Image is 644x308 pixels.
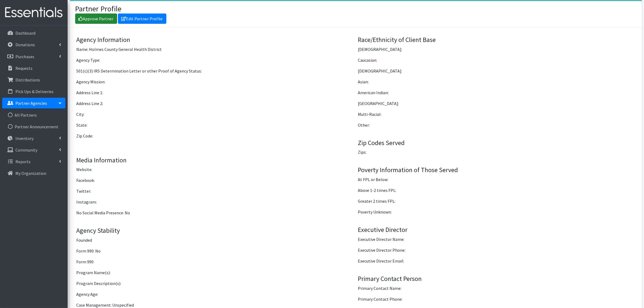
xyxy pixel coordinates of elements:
[2,110,65,120] a: All Partners
[358,296,635,302] p: Primary Contact Phone:
[2,133,65,144] a: Inventory
[2,145,65,155] a: Community
[15,30,35,36] p: Dashboard
[358,36,635,44] h4: Race/Ethnicity of Client Base
[358,236,635,243] p: Executive Director Name:
[76,36,354,44] h4: Agency Information
[76,188,354,194] p: Twitter:
[358,139,635,147] h4: Zip Codes Served
[76,248,354,254] p: Form 990: No
[15,100,47,106] p: Partner Agencies
[358,111,635,117] p: Multi-Racial:
[75,14,117,24] a: Approve Partner
[358,100,635,107] p: [GEOGRAPHIC_DATA]:
[76,177,354,184] p: Facebook:
[2,28,65,38] a: Dashboard
[76,258,354,265] p: Form 990
[358,122,635,128] p: Other:
[76,78,354,85] p: Agency Mission:
[2,98,65,109] a: Partner Agencies
[358,78,635,85] p: Asian:
[76,199,354,205] p: Instagram:
[358,68,635,74] p: [DEMOGRAPHIC_DATA]:
[15,136,34,141] p: Inventory
[2,86,65,97] a: Pick Ups & Deliveries
[76,100,354,107] p: Address Line 2:
[358,89,635,96] p: American Indian:
[76,111,354,117] p: City:
[358,46,635,53] p: [DEMOGRAPHIC_DATA]:
[2,121,65,132] a: Partner Announcement
[358,187,635,194] p: Above 1-2 times FPL:
[2,39,65,50] a: Donations
[15,65,32,71] p: Requests
[76,209,354,216] p: No Social Media Presence: No
[76,68,354,74] p: 501(c)(3) IRS Determination Letter or other Proof of Agency Status:
[76,227,354,235] h4: Agency Stability
[76,57,354,63] p: Agency Type:
[15,89,54,94] p: Pick Ups & Deliveries
[2,51,65,62] a: Purchases
[358,149,635,155] p: Zips:
[2,4,65,22] img: HumanEssentials
[15,171,46,176] p: My Organization
[15,77,40,83] p: Distributions
[15,159,31,164] p: Reports
[2,74,65,85] a: Distributions
[358,166,635,174] h4: Poverty Information of Those Served
[2,168,65,179] a: My Organization
[358,198,635,204] p: Greater 2 times FPL:
[15,42,35,47] p: Donations
[358,176,635,183] p: At FPL or Below:
[358,226,635,234] h4: Executive Director
[76,291,354,297] p: Agency Age:
[358,57,635,63] p: Caucasian:
[358,258,635,264] p: Executive Director Email:
[76,89,354,96] p: Address Line 1:
[75,4,122,14] h2: Partner Profile
[76,156,354,164] h4: Media Information
[2,156,65,167] a: Reports
[358,247,635,253] p: Executive Director Phone:
[358,209,635,215] p: Poverty Unknown:
[15,54,34,59] p: Purchases
[76,237,354,243] p: Founded
[15,147,37,153] p: Community
[76,122,354,128] p: State:
[358,275,635,283] h4: Primary Contact Person
[358,285,635,291] p: Primary Contact Name:
[2,63,65,74] a: Requests
[76,46,354,53] p: Name: Holmes County General Health District
[76,133,354,139] p: Zip Code:
[76,269,354,276] p: Program Name(s):
[76,280,354,287] p: Program Description(s):
[118,14,166,24] a: Edit Partner Profile
[76,166,354,173] p: Website:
